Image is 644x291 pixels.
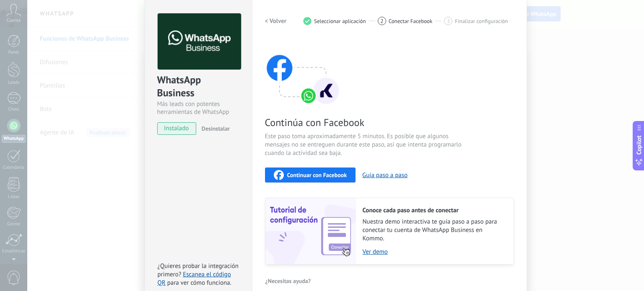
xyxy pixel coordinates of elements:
[314,18,366,24] span: Seleccionar aplicación
[157,73,240,100] div: WhatsApp Business
[265,167,356,183] button: Continuar con Facebook
[202,125,230,132] span: Desinstalar
[380,18,383,25] span: 2
[265,116,465,129] span: Continúa con Facebook
[158,262,239,278] span: ¿Quieres probar la integración primero?
[265,17,287,25] h2: < Volver
[265,13,287,28] button: < Volver
[158,122,196,135] span: instalado
[198,122,230,135] button: Desinstalar
[157,100,240,116] div: Más leads con potentes herramientas de WhatsApp
[158,270,231,287] a: Escanea el código QR
[363,206,505,214] h2: Conoce cada paso antes de conectar
[363,218,505,243] span: Nuestra demo interactiva te guía paso a paso para conectar tu cuenta de WhatsApp Business en Kommo.
[265,275,312,287] button: ¿Necesitas ayuda?
[265,39,340,106] img: connect with facebook
[167,279,231,287] span: para ver cómo funciona.
[447,18,450,25] span: 3
[265,278,311,284] span: ¿Necesitas ayuda?
[287,172,347,178] span: Continuar con Facebook
[389,18,433,24] span: Conectar Facebook
[265,132,465,157] span: Este paso toma aproximadamente 5 minutos. Es posible que algunos mensajes no se entreguen durante...
[455,18,508,24] span: Finalizar configuración
[363,248,505,256] a: Ver demo
[158,13,241,70] img: logo_main.png
[362,171,408,179] button: Guía paso a paso
[635,135,643,155] span: Copilot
